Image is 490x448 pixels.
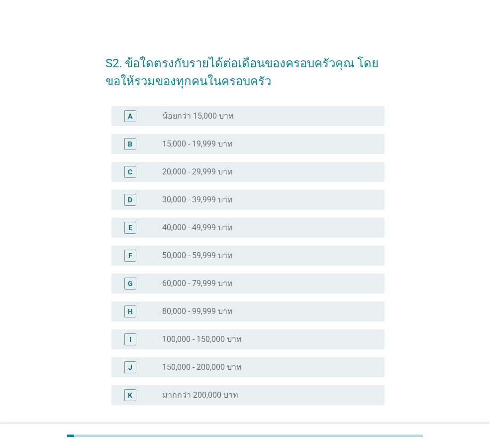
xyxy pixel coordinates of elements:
label: 80,000 - 99,999 บาท [162,306,233,316]
label: 40,000 - 49,999 บาท [162,223,233,233]
label: 30,000 - 39,999 บาท [162,195,233,205]
div: K [128,390,132,400]
div: H [128,306,133,316]
div: I [129,334,131,344]
label: 60,000 - 79,999 บาท [162,279,233,289]
label: 50,000 - 59,999 บาท [162,251,233,261]
div: G [128,278,133,289]
div: B [128,139,132,149]
label: น้อยกว่า 15,000 บาท [162,111,234,121]
label: มากกว่า 200,000 บาท [162,390,238,400]
label: 150,000 - 200,000 บาท [162,362,242,372]
label: 100,000 - 150,000 บาท [162,334,242,344]
label: 15,000 - 19,999 บาท [162,139,233,149]
div: A [128,111,132,121]
div: C [128,166,132,177]
div: D [128,194,132,205]
h2: S2. ข้อใดตรงกับรายได้ต่อเดือนของครอบครัวคุณ โดยขอให้รวมของทุกคนในครอบครัว [105,44,385,90]
div: E [128,222,132,233]
div: F [128,250,132,261]
div: J [128,362,132,372]
label: 20,000 - 29,999 บาท [162,167,233,177]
